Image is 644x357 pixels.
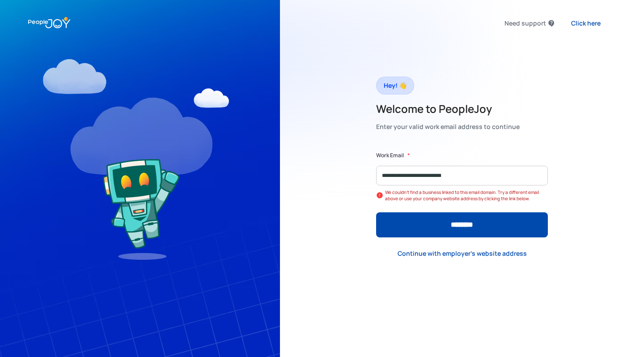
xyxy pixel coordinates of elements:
div: Click here [571,19,601,28]
div: Need support [504,17,546,30]
div: Continue with employer's website address [398,249,527,258]
label: Work Email [376,151,404,160]
a: Click here [564,14,608,33]
a: Continue with employer's website address [390,244,534,262]
form: Form [376,151,548,237]
h2: Welcome to PeopleJoy [376,102,520,116]
div: Hey! 👋 [384,79,407,92]
div: Enter your valid work email address to continue [376,120,520,133]
div: We couldn't find a business linked to this email domain. Try a different email above or use your ... [385,189,548,202]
